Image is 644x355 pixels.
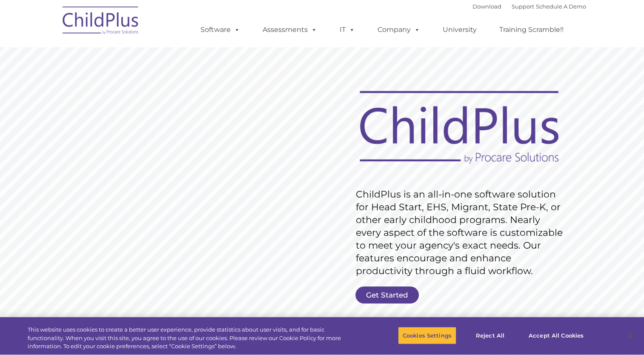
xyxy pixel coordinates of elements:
[192,21,249,38] a: Software
[355,286,419,303] a: Get Started
[58,0,143,43] img: ChildPlus by Procare Solutions
[28,326,354,351] div: This website uses cookies to create a better user experience, provide statistics about user visit...
[254,21,326,38] a: Assessments
[331,21,364,38] a: IT
[512,3,534,10] a: Support
[491,21,572,38] a: Training Scramble!!
[472,3,586,10] font: |
[434,21,485,38] a: University
[398,326,456,344] button: Cookies Settings
[369,21,429,38] a: Company
[472,3,501,10] a: Download
[536,3,586,10] a: Schedule A Demo
[524,326,588,344] button: Accept All Cookies
[356,188,567,278] rs-layer: ChildPlus is an all-in-one software solution for Head Start, EHS, Migrant, State Pre-K, or other ...
[621,326,640,345] button: Close
[464,326,517,344] button: Reject All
